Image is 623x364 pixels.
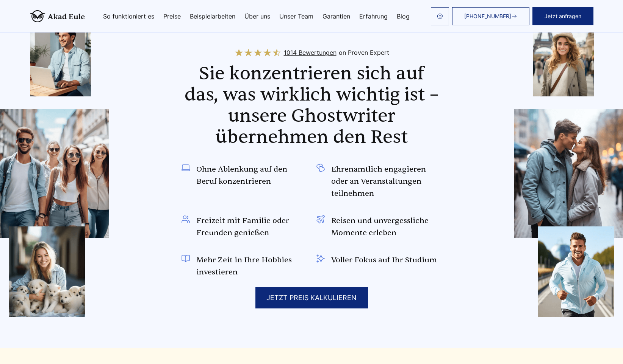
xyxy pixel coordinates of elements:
[464,13,511,19] span: [PHONE_NUMBER]
[255,287,368,308] div: JETZT PREIS KALKULIEREN
[30,21,91,96] img: img2
[234,46,389,59] a: 1014 Bewertungenon Proven Expert
[196,254,307,278] span: Mehr Zeit in Ihre Hobbies investieren
[331,254,437,266] span: Voller Fokus auf Ihr Studium
[316,215,325,224] img: Reisen und unvergessliche Momente erleben
[331,163,442,200] span: Ehrenamtlich engagieren oder an Veranstaltungen teilnehmen
[190,13,235,19] a: Beispielarbeiten
[284,46,337,59] span: 1014 Bewertungen
[103,13,154,19] a: So funktioniert es
[452,7,529,25] a: [PHONE_NUMBER]
[163,13,181,19] a: Preise
[30,10,85,22] img: logo
[181,163,190,172] img: Ohne Ablenkung auf den Beruf konzentrieren
[359,13,388,19] a: Erfahrung
[316,254,325,263] img: Voller Fokus auf Ihr Studium
[331,215,442,239] span: Reisen und unvergessliche Momente erleben
[316,163,325,172] img: Ehrenamtlich engagieren oder an Veranstaltungen teilnehmen
[244,13,270,19] a: Über uns
[196,215,307,239] span: Freizeit mit Familie oder Freunden genießen
[181,63,442,148] h2: Sie konzentrieren sich auf das, was wirklich wichtig ist – unsere Ghostwriter übernehmen den Rest
[397,13,410,19] a: Blog
[437,13,443,19] img: email
[532,7,593,25] button: Jetzt anfragen
[181,254,190,263] img: Mehr Zeit in Ihre Hobbies investieren
[181,215,190,224] img: Freizeit mit Familie oder Freunden genießen
[533,21,594,96] img: img6
[196,163,307,187] span: Ohne Ablenkung auf den Beruf konzentrieren
[322,13,350,19] a: Garantien
[279,13,313,19] a: Unser Team
[9,226,85,317] img: img3
[538,226,614,317] img: img5
[514,109,623,238] img: img4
